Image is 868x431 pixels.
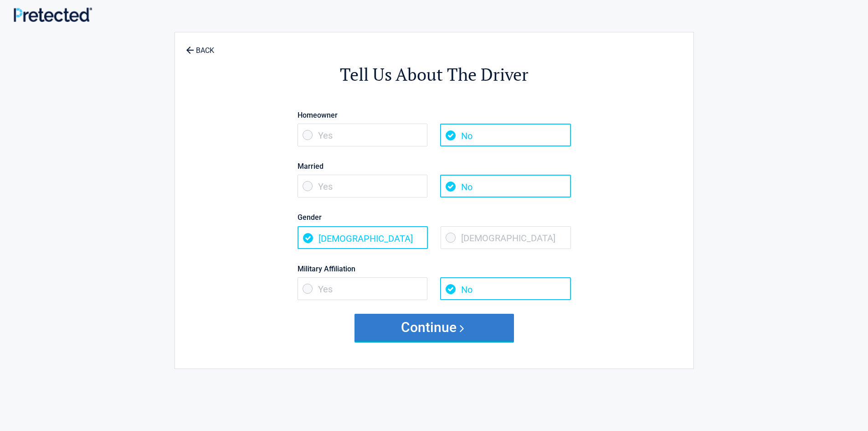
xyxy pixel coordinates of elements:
[354,314,514,341] button: Continue
[298,263,571,275] label: Military Affiliation
[14,7,92,21] img: Main Logo
[298,175,428,197] span: Yes
[298,226,428,249] span: [DEMOGRAPHIC_DATA]
[298,109,571,121] label: Homeowner
[298,160,571,172] label: Married
[298,277,428,300] span: Yes
[440,175,570,197] span: No
[441,226,571,249] span: [DEMOGRAPHIC_DATA]
[440,277,570,300] span: No
[225,63,643,86] h2: Tell Us About The Driver
[298,124,428,146] span: Yes
[440,124,570,146] span: No
[298,211,571,223] label: Gender
[184,38,216,54] a: BACK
